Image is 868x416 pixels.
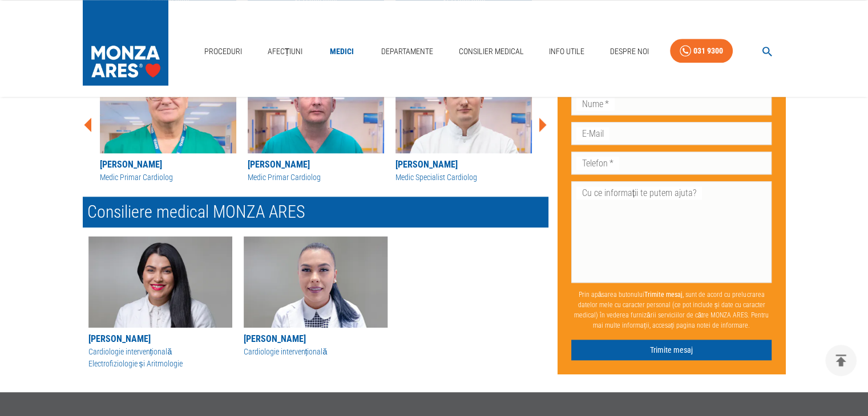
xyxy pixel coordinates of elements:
img: Dr. Mihai Cocoi [395,62,532,153]
div: Medic Primar Cardiolog [248,172,384,183]
div: [PERSON_NAME] [395,158,532,172]
div: [PERSON_NAME] [88,332,232,346]
a: 031 9300 [670,39,733,63]
button: Trimite mesaj [571,340,772,361]
a: Info Utile [544,40,589,63]
a: Despre Noi [605,40,653,63]
h2: Consiliere medical MONZA ARES [83,197,548,227]
a: Departamente [377,40,438,63]
img: Alexandra Giurgiu [244,236,387,328]
div: Medic Specialist Cardiolog [395,172,532,183]
div: [PERSON_NAME] [244,332,387,346]
button: delete [825,345,857,376]
a: [PERSON_NAME]Medic Specialist Cardiolog [395,62,532,183]
p: Electrofiziologie și Aritmologie [88,358,232,370]
div: [PERSON_NAME] [248,158,384,172]
p: Cardiologie intervențională [244,346,387,358]
a: [PERSON_NAME]Medic Primar Cardiolog [100,62,236,183]
img: Roxana Giurgiu [88,236,232,328]
b: Trimite mesaj [644,291,683,299]
a: Afecțiuni [263,40,308,63]
a: Medici [324,40,360,63]
div: 031 9300 [693,44,723,58]
a: Proceduri [200,40,247,63]
a: Consilier Medical [454,40,528,63]
img: Dr. Ștefan Moț - Spitalul MONZA ARES din Cluj Napoca [100,62,236,153]
button: [PERSON_NAME]Cardiologie intervențională [244,236,387,358]
a: [PERSON_NAME]Medic Primar Cardiolog [248,62,384,183]
p: Prin apăsarea butonului , sunt de acord cu prelucrarea datelor mele cu caracter personal (ce pot ... [571,285,772,335]
p: Cardiologie intervențională [88,346,232,358]
div: Medic Primar Cardiolog [100,172,236,183]
div: [PERSON_NAME] [100,158,236,172]
button: [PERSON_NAME]Cardiologie intervenționalăElectrofiziologie și Aritmologie [88,236,232,370]
img: Dr. Radu Hagiu [248,62,384,153]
